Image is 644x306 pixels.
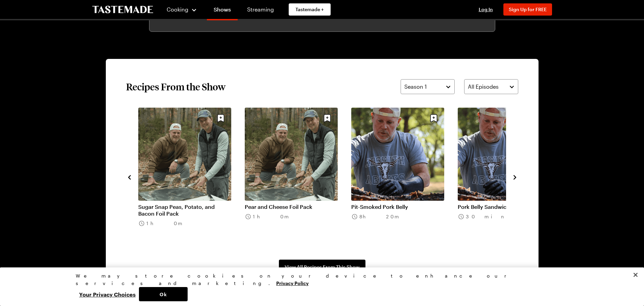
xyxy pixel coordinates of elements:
[76,272,563,287] div: We may store cookies on your device to enhance our services and marketing.
[351,108,458,246] div: 11 / 12
[76,272,563,301] div: Privacy
[92,6,153,14] a: To Tastemade Home Page
[126,173,133,181] button: navigate to previous item
[458,203,551,210] a: Pork Belly Sandwiches
[245,203,338,210] a: Pear and Cheese Foil Pack
[427,112,440,125] button: Save recipe
[139,287,188,301] button: Ok
[76,287,139,301] button: Your Privacy Choices
[289,3,331,16] a: Tastemade +
[279,260,365,275] a: View All Recipes From This Show
[167,6,188,13] span: Cooking
[285,264,359,270] span: View All Recipes From This Show
[401,79,455,94] button: Season 1
[503,3,552,16] button: Sign Up for FREE
[511,173,518,181] button: navigate to next item
[472,6,499,13] button: Log In
[138,203,231,217] a: Sugar Snap Peas, Potato, and Bacon Foil Pack
[458,108,564,246] div: 12 / 12
[295,6,324,13] span: Tastemade +
[207,1,238,20] a: Shows
[509,6,547,12] span: Sign Up for FREE
[138,108,245,246] div: 9 / 12
[351,203,444,210] a: Pit-Smoked Pork Belly
[321,112,334,125] button: Save recipe
[276,280,309,286] a: More information about your privacy, opens in a new tab
[628,267,643,282] button: Close
[126,81,225,93] h2: Recipes From the Show
[214,112,227,125] button: Save recipe
[404,83,427,91] span: Season 1
[167,1,197,18] button: Cooking
[479,6,493,12] span: Log In
[464,79,518,94] button: All Episodes
[468,83,499,91] span: All Episodes
[245,108,351,246] div: 10 / 12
